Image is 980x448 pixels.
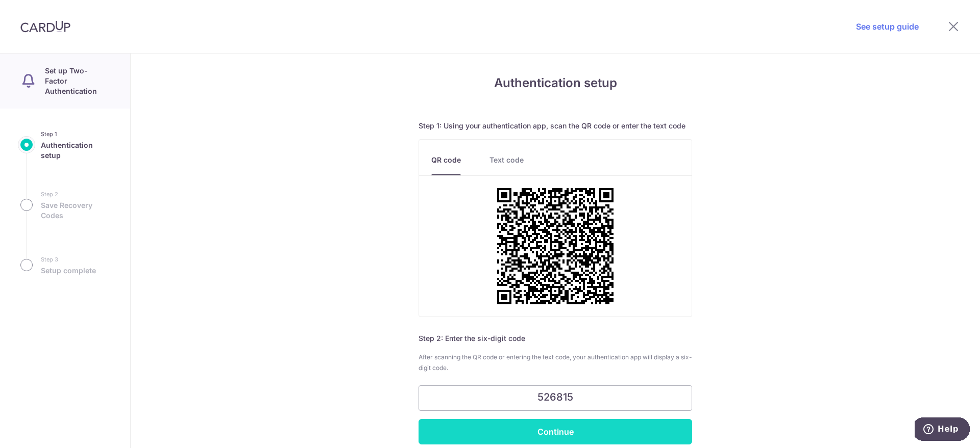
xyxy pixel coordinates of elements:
[23,7,44,16] span: Help
[41,129,110,139] small: Step 1
[419,385,692,411] input: Enter 6 digit code
[419,419,692,444] input: Continue
[20,20,70,33] img: CardUp
[856,20,919,33] a: See setup guide
[431,155,461,175] a: QR code
[45,66,110,96] p: Set up Two-Factor Authentication
[41,140,110,161] span: Authentication setup
[489,155,524,175] a: Text code
[41,200,110,221] span: Save Recovery Codes
[419,121,692,131] h6: Step 1: Using your authentication app, scan the QR code or enter the text code
[41,266,96,276] span: Setup complete
[41,189,110,199] small: Step 2
[41,254,96,265] small: Step 3
[915,417,970,443] iframe: Opens a widget where you can find more information
[419,333,692,344] h6: Step 2: Enter the six-digit code
[419,74,692,92] h4: Authentication setup
[419,353,692,372] span: After scanning the QR code or entering the text code, your authentication app will display a six-...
